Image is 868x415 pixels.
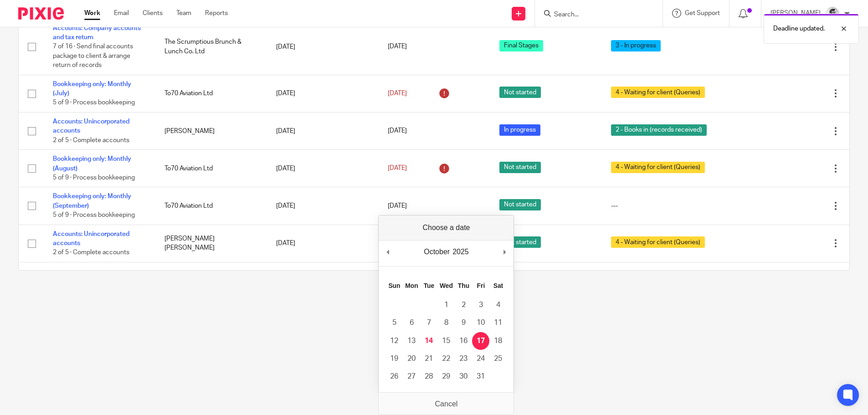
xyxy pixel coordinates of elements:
[489,332,507,350] button: 18
[420,314,437,332] button: 7
[500,245,509,259] button: Next Month
[205,9,228,18] a: Reports
[155,19,267,75] td: The Scrumptious Brunch & Lunch Co. Ltd
[437,314,455,332] button: 8
[143,9,163,18] a: Clients
[176,9,191,18] a: Team
[420,332,437,350] button: 14
[499,124,540,136] span: In progress
[403,314,420,332] button: 6
[155,225,267,262] td: [PERSON_NAME] [PERSON_NAME]
[155,75,267,112] td: To70 Aviation Ltd
[611,162,705,173] span: 4 - Waiting for client (Queries)
[405,282,418,289] abbr: Monday
[388,128,407,134] span: [DATE]
[422,245,451,259] div: October
[53,118,129,134] a: Accounts: Unincorporated accounts
[420,368,437,385] button: 28
[18,7,64,20] img: Pixie
[403,350,420,368] button: 20
[155,262,267,294] td: [PERSON_NAME]
[455,296,472,314] button: 2
[388,203,407,209] span: [DATE]
[437,350,455,368] button: 22
[472,332,489,350] button: 17
[455,368,472,385] button: 30
[53,231,129,246] a: Accounts: Unincorporated accounts
[114,9,129,18] a: Email
[773,24,825,33] p: Deadline updated.
[403,368,420,385] button: 27
[489,296,507,314] button: 4
[385,332,403,350] button: 12
[451,245,470,259] div: 2025
[267,19,379,75] td: [DATE]
[440,282,453,289] abbr: Wednesday
[455,332,472,350] button: 16
[267,225,379,262] td: [DATE]
[53,212,135,218] span: 5 of 9 · Process bookkeeping
[385,368,403,385] button: 26
[472,314,489,332] button: 10
[385,350,403,368] button: 19
[53,43,133,68] span: 7 of 16 · Send final accounts package to client & arrange return of records
[267,75,379,112] td: [DATE]
[825,6,840,21] img: Adam_2025.jpg
[155,113,267,150] td: [PERSON_NAME]
[267,113,379,150] td: [DATE]
[388,282,400,289] abbr: Sunday
[53,25,141,41] a: Accounts: Company accounts and tax return
[611,201,729,210] div: ---
[611,40,661,51] span: 3 - In progress
[53,193,131,209] a: Bookkeeping only: Monthly (September)
[267,150,379,187] td: [DATE]
[489,350,507,368] button: 25
[53,174,135,181] span: 5 of 9 · Process bookkeeping
[611,87,705,98] span: 4 - Waiting for client (Queries)
[267,187,379,225] td: [DATE]
[499,162,541,173] span: Not started
[155,187,267,225] td: To70 Aviation Ltd
[53,137,129,143] span: 2 of 5 · Complete accounts
[611,236,705,248] span: 4 - Waiting for client (Queries)
[388,44,407,50] span: [DATE]
[385,314,403,332] button: 5
[477,282,485,289] abbr: Friday
[53,156,131,171] a: Bookkeeping only: Monthly (August)
[499,87,541,98] span: Not started
[53,81,131,97] a: Bookkeeping only: Monthly (July)
[388,165,407,172] span: [DATE]
[499,199,541,210] span: Not started
[455,314,472,332] button: 9
[84,9,100,18] a: Work
[53,100,135,106] span: 5 of 9 · Process bookkeeping
[437,368,455,385] button: 29
[403,332,420,350] button: 13
[472,350,489,368] button: 24
[472,296,489,314] button: 3
[420,350,437,368] button: 21
[383,245,392,259] button: Previous Month
[499,40,543,51] span: Final Stages
[267,262,379,294] td: [DATE]
[388,90,407,97] span: [DATE]
[437,296,455,314] button: 1
[437,332,455,350] button: 15
[472,368,489,385] button: 31
[493,282,503,289] abbr: Saturday
[155,150,267,187] td: To70 Aviation Ltd
[489,314,507,332] button: 11
[499,236,541,248] span: Not started
[611,124,707,136] span: 2 - Books in (records received)
[53,250,129,256] span: 2 of 5 · Complete accounts
[458,282,469,289] abbr: Thursday
[455,350,472,368] button: 23
[424,282,435,289] abbr: Tuesday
